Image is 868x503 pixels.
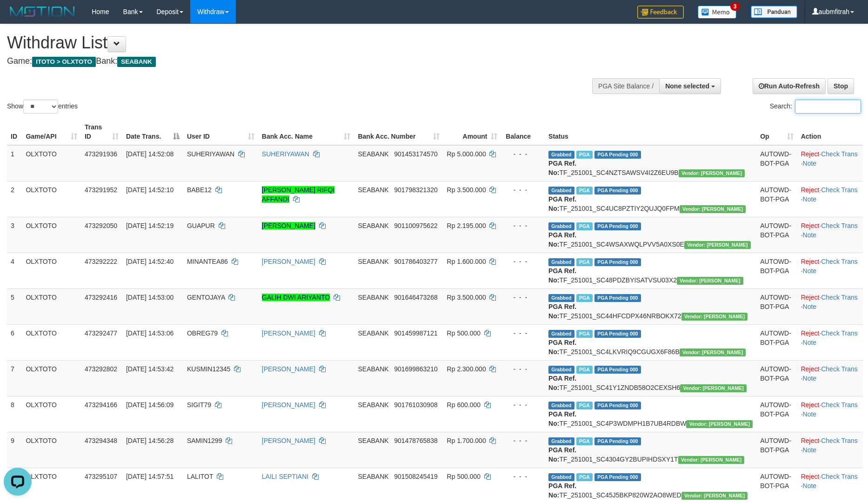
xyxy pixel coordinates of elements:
[680,349,746,356] span: Vendor URL: https://secure4.1velocity.biz
[680,205,746,213] span: Vendor URL: https://secure4.1velocity.biz
[548,482,576,499] b: PGA Ref. No:
[592,78,659,94] div: PGA Site Balance /
[447,473,481,480] span: Rp 500.000
[443,119,501,145] th: Amount: activate to sort column ascending
[797,217,863,253] td: · ·
[659,78,721,94] button: None selected
[665,82,709,90] span: None selected
[797,119,863,145] th: Action
[545,324,756,360] td: TF_251001_SC4LKVRIQ9CGUGX6F86B
[447,186,486,194] span: Rp 3.500.000
[394,365,437,373] span: Copy 901699863210 to clipboard
[505,257,541,266] div: - - -
[505,293,541,302] div: - - -
[85,401,117,409] span: 473294166
[85,294,117,301] span: 473292416
[505,364,541,374] div: - - -
[797,288,863,324] td: · ·
[803,339,817,346] a: Note
[594,258,641,266] span: PGA Pending
[358,222,388,229] span: SEABANK
[803,303,817,310] a: Note
[576,258,593,266] span: Marked by aubbestuta
[187,294,225,301] span: GENTOJAYA
[7,432,22,468] td: 9
[394,294,437,301] span: Copy 901646473268 to clipboard
[801,222,820,229] a: Reject
[505,472,541,481] div: - - -
[7,360,22,396] td: 7
[576,437,593,445] span: Marked by aubbestuta
[505,436,541,445] div: - - -
[751,6,797,18] img: panduan.png
[821,186,858,194] a: Check Trans
[85,258,117,265] span: 473292222
[797,360,863,396] td: · ·
[803,446,817,454] a: Note
[447,329,481,337] span: Rp 500.000
[394,222,437,229] span: Copy 901100975622 to clipboard
[7,100,78,114] label: Show entries
[187,150,234,158] span: SUHERIYAWAN
[548,437,574,445] span: Grabbed
[501,119,545,145] th: Balance
[576,366,593,374] span: Marked by aubbestuta
[548,151,574,159] span: Grabbed
[545,360,756,396] td: TF_251001_SC41Y1ZNDB58O2CEXSH6
[22,253,81,288] td: OLXTOTO
[594,187,641,194] span: PGA Pending
[594,402,641,409] span: PGA Pending
[545,432,756,468] td: TF_251001_SC4304GY2BUPIHDSXY1T
[187,401,211,409] span: SIGIT79
[126,294,174,301] span: [DATE] 14:53:00
[594,366,641,374] span: PGA Pending
[548,473,574,481] span: Grabbed
[548,195,576,212] b: PGA Ref. No:
[22,288,81,324] td: OLXTOTO
[545,396,756,432] td: TF_251001_SC4P3WDMPH1B7UB4RDBW
[756,253,797,288] td: AUTOWD-BOT-PGA
[447,437,486,444] span: Rp 1.700.000
[594,151,641,159] span: PGA Pending
[756,288,797,324] td: AUTOWD-BOT-PGA
[262,437,315,444] a: [PERSON_NAME]
[548,267,576,284] b: PGA Ref. No:
[126,186,174,194] span: [DATE] 14:52:10
[828,78,854,94] a: Stop
[801,401,820,409] a: Reject
[594,473,641,481] span: PGA Pending
[821,329,858,337] a: Check Trans
[801,365,820,373] a: Reject
[548,375,576,391] b: PGA Ref. No:
[548,160,576,176] b: PGA Ref. No:
[821,150,858,158] a: Check Trans
[262,401,315,409] a: [PERSON_NAME]
[548,410,576,427] b: PGA Ref. No:
[548,294,574,302] span: Grabbed
[358,437,388,444] span: SEABANK
[7,324,22,360] td: 6
[548,222,574,230] span: Grabbed
[7,181,22,217] td: 2
[126,473,174,480] span: [DATE] 14:57:51
[680,384,747,392] span: Vendor URL: https://secure4.1velocity.biz
[358,401,388,409] span: SEABANK
[505,329,541,338] div: - - -
[22,119,81,145] th: Game/API: activate to sort column ascending
[821,365,858,373] a: Check Trans
[187,437,222,444] span: SAMIN1299
[505,221,541,230] div: - - -
[803,160,817,167] a: Note
[85,473,117,480] span: 473295107
[594,330,641,338] span: PGA Pending
[797,253,863,288] td: · ·
[358,473,388,480] span: SEABANK
[797,181,863,217] td: · ·
[576,473,593,481] span: Marked by aubbestuta
[7,288,22,324] td: 5
[801,186,820,194] a: Reject
[7,253,22,288] td: 4
[756,119,797,145] th: Op: activate to sort column ascending
[262,365,315,373] a: [PERSON_NAME]
[447,222,486,229] span: Rp 2.195.000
